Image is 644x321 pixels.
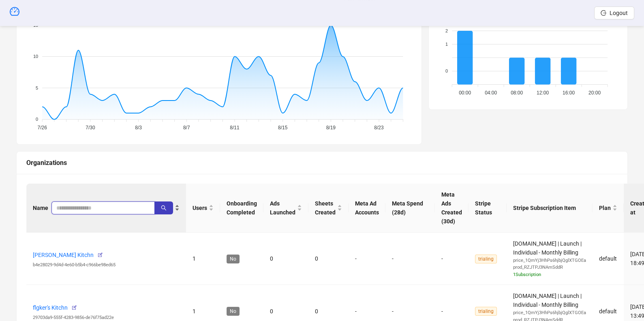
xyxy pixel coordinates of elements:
[435,184,469,233] th: Meta Ads Created (30d)
[610,10,628,16] span: Logout
[38,124,47,130] tspan: 7/26
[513,264,586,271] div: prod_RZJTPJ3NAmSddR
[183,124,190,130] tspan: 8/7
[349,184,385,233] th: Meta Ad Accounts
[355,254,379,263] div: -
[513,257,586,264] div: price_1QmYj3HhPs6hjbjQglXTGOEa
[513,271,586,278] div: 1 Subscription
[563,90,575,95] tspan: 16:00
[36,117,38,122] tspan: 0
[513,240,586,278] span: [DOMAIN_NAME] | Launch | Individual - Monthly Billing
[33,261,180,269] div: b4e28029-9d4d-4e60-b5b4-c966be98ed65
[441,307,462,316] div: -
[26,158,618,168] div: Organizations
[186,233,220,285] td: 1
[227,307,240,316] span: No
[227,255,240,263] span: No
[475,307,497,316] span: trialing
[441,254,462,263] div: -
[33,304,68,311] a: flgker's Kitchn
[186,184,220,233] th: Users
[220,184,263,233] th: Onboarding Completed
[154,201,173,214] button: search
[459,90,471,95] tspan: 00:00
[308,184,349,233] th: Sheets Created
[537,90,549,95] tspan: 12:00
[33,54,38,59] tspan: 10
[278,124,288,130] tspan: 8/15
[193,203,207,212] span: Users
[593,233,624,285] td: default
[270,199,295,217] span: Ads Launched
[385,184,435,233] th: Meta Spend (28d)
[263,184,308,233] th: Ads Launched
[469,184,507,233] th: Stripe Status
[10,6,19,16] span: dashboard
[263,233,308,285] td: 0
[135,124,142,130] tspan: 8/3
[445,41,448,46] tspan: 1
[445,68,448,73] tspan: 0
[445,28,448,33] tspan: 2
[485,90,497,95] tspan: 04:00
[33,22,38,27] tspan: 15
[36,85,38,90] tspan: 5
[86,124,95,130] tspan: 7/30
[513,309,586,317] div: price_1QmYj3HhPs6hjbjQglXTGOEa
[599,203,611,212] span: Plan
[385,233,435,285] td: -
[601,10,606,16] span: logout
[511,90,523,95] tspan: 08:00
[326,124,336,130] tspan: 8/19
[315,199,336,217] span: Sheets Created
[593,184,624,233] th: Plan
[374,124,384,130] tspan: 8/23
[308,233,349,285] td: 0
[161,205,167,211] span: search
[588,90,601,95] tspan: 20:00
[475,255,497,263] span: trialing
[355,307,379,316] div: -
[594,6,634,19] button: Logout
[33,252,94,258] a: [PERSON_NAME] Kitchn
[230,124,240,130] tspan: 8/11
[507,184,593,233] th: Stripe Subscription Item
